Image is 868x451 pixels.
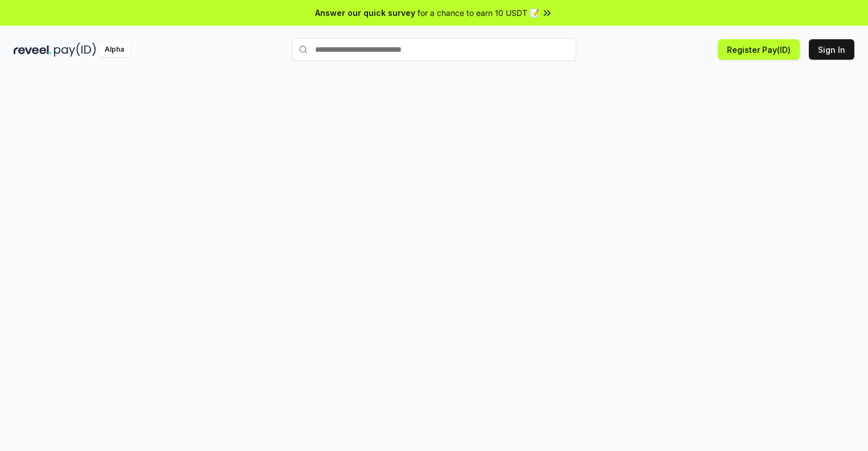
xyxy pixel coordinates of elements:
[315,7,415,19] span: Answer our quick survey
[718,39,800,60] button: Register Pay(ID)
[809,39,854,60] button: Sign In
[98,43,130,57] div: Alpha
[54,43,96,57] img: pay_id
[418,7,539,19] span: for a chance to earn 10 USDT 📝
[14,43,52,57] img: reveel_dark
